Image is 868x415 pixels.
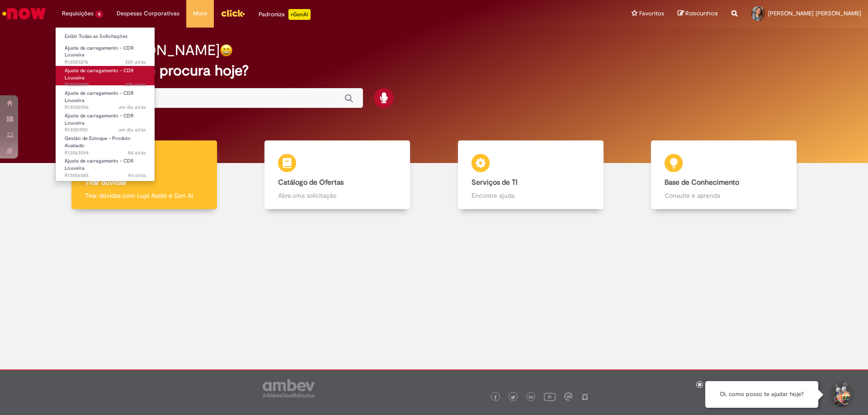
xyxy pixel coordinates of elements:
img: logo_footer_linkedin.png [529,395,533,400]
time: 30/09/2025 17:31:13 [125,59,146,65]
span: [PERSON_NAME] [PERSON_NAME] [768,9,861,17]
a: Aberto R13563594 : Gestão de Estoque – Produto Acabado [56,134,155,153]
span: 22h atrás [125,59,146,65]
p: Encontre ajuda [472,191,590,200]
b: Serviços de TI [472,178,518,187]
p: +GenAi [288,9,311,20]
span: Ajuste de carregamento - CDR Louveira [65,45,134,59]
span: 8d atrás [128,149,146,156]
a: Exibir Todas as Solicitações [56,32,155,42]
a: Aberto R13581955 : Ajuste de carregamento - CDR Louveira [56,111,155,131]
img: logo_footer_facebook.png [493,395,498,400]
time: 24/09/2025 15:18:54 [128,149,146,156]
span: Ajuste de carregamento - CDR Louveira [65,112,134,126]
a: Aberto R13582096 : Ajuste de carregamento - CDR Louveira [56,89,155,108]
a: Tirar dúvidas Tirar dúvidas com Lupi Assist e Gen Ai [47,140,241,210]
a: Serviços de TI Encontre ajuda [434,140,627,210]
span: Requisições [62,9,94,18]
span: More [193,9,207,18]
span: 22h atrás [125,81,146,88]
img: click_logo_yellow_360x200.png [221,6,245,20]
h2: O que você procura hoje? [78,63,790,79]
span: Despesas Corporativas [117,9,179,18]
div: Padroniza [259,9,311,20]
span: R13583089 [65,81,146,89]
ul: Requisições [55,27,155,182]
img: logo_footer_ambev_rotulo_gray.png [263,379,315,397]
span: R13582096 [65,104,146,111]
div: Oi, como posso te ajudar hoje? [705,381,818,408]
time: 22/09/2025 17:23:24 [128,172,146,179]
img: ServiceNow [1,5,47,23]
img: logo_footer_naosei.png [581,392,589,401]
a: Aberto R13556585 : Ajuste de carregamento - CDR Louveira [56,156,155,176]
time: 30/09/2025 14:36:41 [118,126,146,133]
span: R13581955 [65,126,146,134]
span: Ajuste de carregamento - CDR Louveira [65,67,134,81]
time: 30/09/2025 17:01:54 [125,81,146,88]
span: Gestão de Estoque – Produto Acabado [65,135,131,149]
span: R13583276 [65,59,146,66]
img: logo_footer_twitter.png [511,395,515,400]
img: logo_footer_workplace.png [564,392,572,401]
time: 30/09/2025 14:54:20 [118,104,146,111]
a: Aberto R13583276 : Ajuste de carregamento - CDR Louveira [56,43,155,63]
a: Base de Conhecimento Consulte e aprenda [627,140,821,210]
span: 6 [95,10,103,18]
p: Abra uma solicitação [278,191,396,200]
span: Favoritos [639,9,664,18]
span: Ajuste de carregamento - CDR Louveira [65,90,134,104]
button: Iniciar Conversa de Suporte [827,381,854,408]
span: R13563594 [65,149,146,157]
p: Tirar dúvidas com Lupi Assist e Gen Ai [85,191,203,200]
img: logo_footer_youtube.png [544,391,556,402]
span: 9d atrás [128,172,146,179]
img: happy-face.png [220,44,233,57]
b: Base de Conhecimento [665,178,739,187]
span: Rascunhos [685,9,718,18]
span: R13556585 [65,172,146,179]
a: Aberto R13583089 : Ajuste de carregamento - CDR Louveira [56,66,155,85]
span: Ajuste de carregamento - CDR Louveira [65,158,134,172]
span: um dia atrás [118,126,146,133]
span: um dia atrás [118,104,146,111]
b: Catálogo de Ofertas [278,178,344,187]
b: Tirar dúvidas [85,178,126,187]
a: Rascunhos [678,9,718,18]
p: Consulte e aprenda [665,191,783,200]
a: Catálogo de Ofertas Abra uma solicitação [241,140,434,210]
